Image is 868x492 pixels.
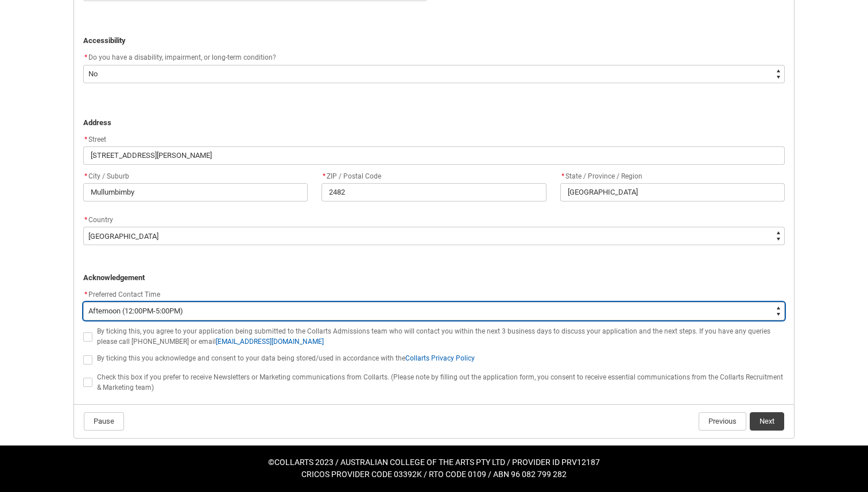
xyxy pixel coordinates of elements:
[83,172,129,180] span: City / Suburb
[84,53,87,61] abbr: required
[83,135,106,144] span: Street
[561,172,564,180] abbr: required
[84,172,87,180] abbr: required
[323,172,325,180] abbr: required
[84,135,87,144] abbr: required
[83,118,111,127] strong: Address
[88,53,276,61] span: Do you have a disability, impairment, or long-term condition?
[84,290,87,299] abbr: required
[83,36,126,45] strong: Accessibility
[216,338,324,346] a: [EMAIL_ADDRESS][DOMAIN_NAME]
[699,412,746,431] button: Previous
[750,412,784,431] button: Next
[97,327,770,346] span: By ticking this, you agree to your application being submitted to the Collarts Admissions team wh...
[88,290,160,299] span: Preferred Contact Time
[321,172,381,180] span: ZIP / Postal Code
[83,273,145,282] strong: Acknowledgement
[97,373,783,392] span: Check this box if you prefer to receive Newsletters or Marketing communications from Collarts. (P...
[88,216,113,224] span: Country
[97,354,475,362] span: By ticking this you acknowledge and consent to your data being stored/used in accordance with the
[84,216,87,224] abbr: required
[405,354,475,362] a: Collarts Privacy Policy
[560,172,642,180] span: State / Province / Region
[84,412,124,431] button: Pause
